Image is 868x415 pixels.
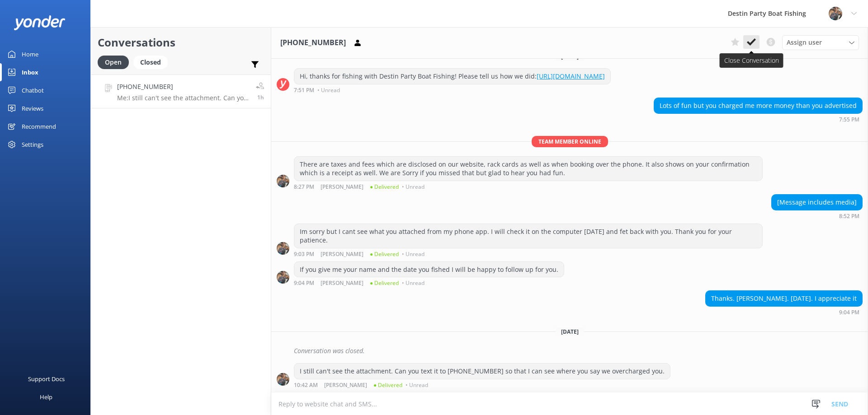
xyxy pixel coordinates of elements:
[654,98,862,113] div: Lots of fun but you charged me more money than you advertised
[406,382,428,388] span: • Unread
[98,34,264,51] h2: Conversations
[28,370,65,388] div: Support Docs
[14,15,66,30] img: yonder-white-logo.png
[294,262,564,277] div: If you give me your name and the date you fished I will be happy to follow up for you.
[705,309,863,315] div: Oct 02 2025 09:04pm (UTC -05:00) America/Cancun
[321,184,363,190] span: [PERSON_NAME]
[706,291,862,306] div: Thanks. [PERSON_NAME]. [DATE]. I appreciate it
[133,56,168,69] div: Closed
[556,328,584,336] span: [DATE]
[294,343,863,359] div: Conversation was closed.
[22,45,38,63] div: Home
[22,63,38,81] div: Inbox
[839,310,859,315] strong: 9:04 PM
[280,37,346,49] h3: [PHONE_NUMBER]
[294,88,314,93] strong: 7:51 PM
[537,72,605,80] a: [URL][DOMAIN_NAME]
[321,280,363,286] span: [PERSON_NAME]
[294,280,564,286] div: Oct 02 2025 09:04pm (UTC -05:00) America/Cancun
[829,7,842,20] img: 250-1666038197.jpg
[22,81,44,99] div: Chatbot
[294,184,314,190] strong: 8:27 PM
[324,382,367,388] span: [PERSON_NAME]
[294,364,670,379] div: I still can't see the attachment. Can you text it to [PHONE_NUMBER] so that I can see where you s...
[133,57,172,67] a: Closed
[370,252,399,257] span: ● Delivered
[98,57,133,67] a: Open
[40,388,52,406] div: Help
[787,37,822,47] span: Assign user
[294,157,762,181] div: There are taxes and fees which are disclosed on our website, rack cards as well as when booking o...
[294,251,763,257] div: Oct 02 2025 09:03pm (UTC -05:00) America/Cancun
[294,87,611,93] div: Oct 02 2025 07:51pm (UTC -05:00) America/Cancun
[294,280,314,286] strong: 9:04 PM
[839,117,859,122] strong: 7:55 PM
[294,224,762,248] div: Im sorry but I cant see what you attached from my phone app. I will check it on the computer [DAT...
[22,117,56,135] div: Recommend
[257,93,264,101] span: Oct 03 2025 10:42am (UTC -05:00) America/Cancun
[117,82,249,92] h4: [PHONE_NUMBER]
[771,213,863,219] div: Oct 02 2025 08:52pm (UTC -05:00) America/Cancun
[654,116,863,122] div: Oct 02 2025 07:55pm (UTC -05:00) America/Cancun
[772,195,862,210] div: [Message includes media]
[294,252,314,257] strong: 9:03 PM
[91,75,271,108] a: [PHONE_NUMBER]Me:I still can't see the attachment. Can you text it to [PHONE_NUMBER] so that I ca...
[402,280,425,286] span: • Unread
[402,252,425,257] span: • Unread
[294,382,318,388] strong: 10:42 AM
[370,280,399,286] span: ● Delivered
[321,252,363,257] span: [PERSON_NAME]
[373,382,402,388] span: ● Delivered
[294,382,670,388] div: Oct 03 2025 10:42am (UTC -05:00) America/Cancun
[294,183,763,190] div: Oct 02 2025 08:27pm (UTC -05:00) America/Cancun
[402,184,425,190] span: • Unread
[22,135,43,154] div: Settings
[294,69,610,84] div: Hi, thanks for fishing with Destin Party Boat Fishing! Please tell us how we did:
[532,136,608,147] span: Team member online
[839,214,859,219] strong: 8:52 PM
[317,88,340,93] span: • Unread
[277,343,863,359] div: 2025-10-03T15:02:43.020
[117,94,249,102] p: Me: I still can't see the attachment. Can you text it to [PHONE_NUMBER] so that I can see where y...
[370,184,399,190] span: ● Delivered
[22,99,43,117] div: Reviews
[782,35,859,50] div: Assign User
[98,56,129,69] div: Open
